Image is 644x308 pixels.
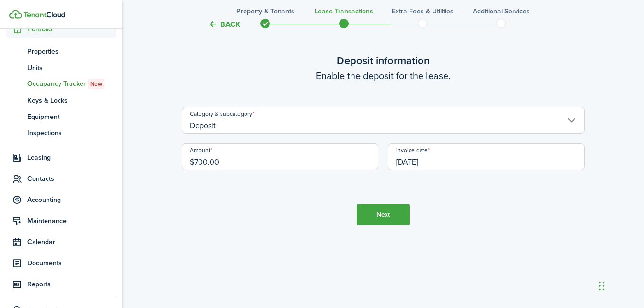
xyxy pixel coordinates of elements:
[6,275,116,294] a: Reports
[392,6,454,16] h3: Extra fees & Utilities
[182,53,585,69] wizard-step-header-title: Deposit information
[208,19,240,29] button: Back
[596,262,644,308] iframe: Chat Widget
[473,6,530,16] h3: Additional Services
[27,279,116,289] span: Reports
[388,143,585,170] input: mm/dd/yyyy
[27,237,116,247] span: Calendar
[6,59,116,76] a: Units
[27,258,116,268] span: Documents
[27,195,116,205] span: Accounting
[599,272,605,300] div: Drag
[9,10,22,19] img: TenantCloud
[90,80,102,88] span: New
[27,79,116,89] span: Occupancy Tracker
[6,108,116,125] a: Equipment
[27,112,116,122] span: Equipment
[6,92,116,108] a: Keys & Locks
[27,47,116,57] span: Properties
[23,12,65,18] img: TenantCloud
[27,24,116,34] span: Portfolio
[6,125,116,141] a: Inspections
[27,128,116,138] span: Inspections
[6,43,116,59] a: Properties
[236,6,294,16] h3: Property & Tenants
[27,153,116,163] span: Leasing
[27,174,116,184] span: Contacts
[27,95,116,106] span: Keys & Locks
[182,143,378,170] input: 0.00
[182,69,585,83] wizard-step-header-description: Enable the deposit for the lease.
[27,63,116,73] span: Units
[357,204,410,225] button: Next
[6,76,116,92] a: Occupancy TrackerNew
[27,216,116,226] span: Maintenance
[315,6,373,16] h3: Lease Transactions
